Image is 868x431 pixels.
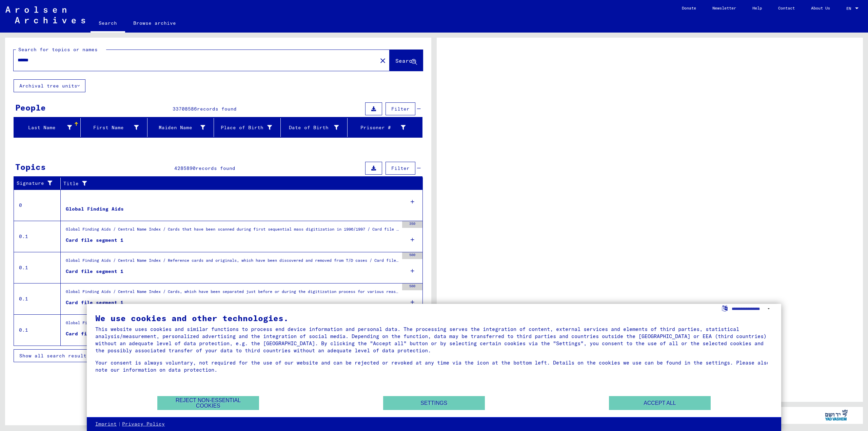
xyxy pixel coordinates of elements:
[217,124,272,131] div: Place of Birth
[390,50,423,71] button: Search
[14,314,61,346] td: 0.1
[83,122,147,133] div: First Name
[217,122,280,133] div: Place of Birth
[66,299,123,306] div: Card file segment 1
[17,178,62,189] div: Signature
[63,178,416,189] div: Title
[63,180,409,187] div: Title
[95,326,773,354] div: This website uses cookies and similar functions to process end device information and personal da...
[91,15,125,33] a: Search
[846,6,854,11] span: EN
[81,118,147,137] mat-header-cell: First Name
[14,190,61,221] td: 0
[214,118,281,137] mat-header-cell: Place of Birth
[609,396,711,410] button: Accept all
[283,124,339,131] div: Date of Birth
[196,165,235,171] span: records found
[83,124,139,131] div: First Name
[66,268,123,275] div: Card file segment 1
[95,314,773,322] div: We use cookies and other technologies.
[66,237,123,244] div: Card file segment 1
[66,257,399,267] div: Global Finding Aids / Central Name Index / Reference cards and originals, which have been discove...
[150,124,205,131] div: Maiden Name
[197,106,237,112] span: records found
[150,122,214,133] div: Maiden Name
[376,54,390,67] button: Clear
[824,407,849,424] img: yv_logo.png
[14,79,85,92] button: Archival tree units
[386,162,415,175] button: Filter
[66,320,399,329] div: Global Finding Aids / Central Name Index / Reference cards phonetically ordered, which could not ...
[402,221,422,228] div: 350
[19,353,90,359] span: Show all search results
[402,283,422,290] div: 500
[66,289,399,298] div: Global Finding Aids / Central Name Index / Cards, which have been separated just before or during...
[147,118,214,137] mat-header-cell: Maiden Name
[66,226,399,236] div: Global Finding Aids / Central Name Index / Cards that have been scanned during first sequential m...
[174,165,196,171] span: 4285890
[383,396,485,410] button: Settings
[17,124,72,131] div: Last Name
[125,15,184,31] a: Browse archive
[350,122,414,133] div: Prisoner #
[14,283,61,314] td: 0.1
[14,118,81,137] mat-header-cell: Last Name
[402,252,422,259] div: 500
[15,161,46,173] div: Topics
[14,221,61,252] td: 0.1
[173,106,197,112] span: 33708586
[18,46,98,53] mat-label: Search for topics or names
[17,180,55,187] div: Signature
[66,205,124,213] div: Global Finding Aids
[66,330,123,337] div: Card file segment 1
[14,252,61,283] td: 0.1
[395,57,416,64] span: Search
[379,57,387,65] mat-icon: close
[391,106,410,112] span: Filter
[15,101,46,114] div: People
[95,359,773,373] div: Your consent is always voluntary, not required for the use of our website and can be rejected or ...
[122,421,165,428] a: Privacy Policy
[17,122,80,133] div: Last Name
[95,421,117,428] a: Imprint
[14,349,99,362] button: Show all search results
[157,396,259,410] button: Reject non-essential cookies
[283,122,347,133] div: Date of Birth
[386,102,415,115] button: Filter
[348,118,422,137] mat-header-cell: Prisoner #
[391,165,410,171] span: Filter
[281,118,348,137] mat-header-cell: Date of Birth
[5,6,85,23] img: Arolsen_neg.svg
[350,124,406,131] div: Prisoner #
